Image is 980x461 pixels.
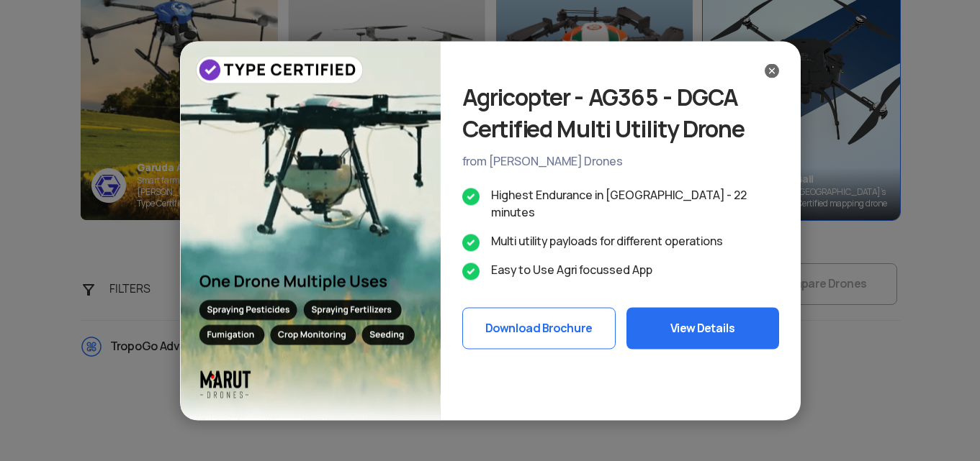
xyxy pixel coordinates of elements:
[462,153,779,169] div: from [PERSON_NAME] Drones
[180,41,441,420] img: bg_marutpopup_sky.png
[462,261,779,278] li: Easy to Use Agri focussed App
[462,186,779,221] li: Highest Endurance in [GEOGRAPHIC_DATA] - 22 minutes
[462,232,779,250] li: Multi utility payloads for different operations
[626,307,779,349] button: View Details
[765,63,779,78] img: ic_close_black.svg
[462,81,779,145] div: Agricopter - AG365 - DGCA Certified Multi Utility Drone
[462,307,616,349] button: Download Brochure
